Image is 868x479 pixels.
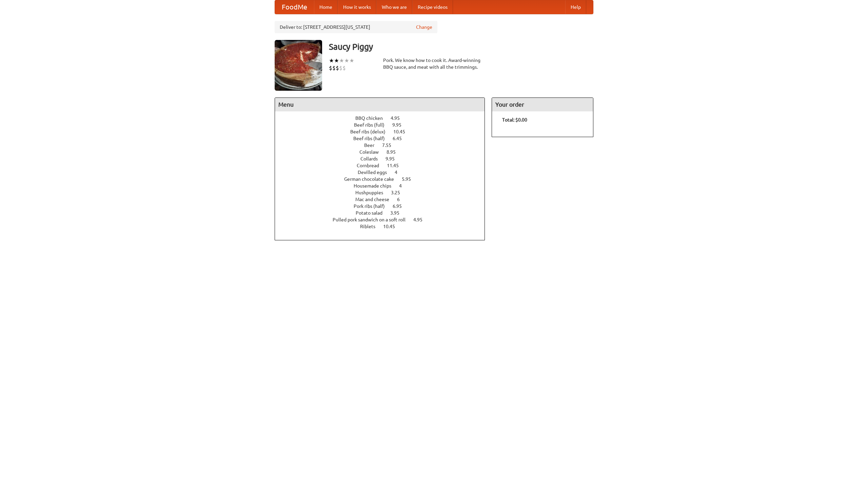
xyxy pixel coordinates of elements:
li: $ [329,64,332,72]
a: Collards 9.95 [360,156,407,161]
li: ★ [339,57,344,64]
a: Home [314,0,338,14]
div: Pork. We know how to cook it. Award-winning BBQ sauce, and meat with all the trimmings. [383,57,485,70]
a: Mac and cheese 6 [355,197,412,202]
span: 4 [399,183,409,189]
span: Beer [364,143,381,148]
span: Devilled eggs [358,170,394,175]
span: 10.45 [383,224,402,229]
a: Pulled pork sandwich on a soft roll 4.95 [333,217,435,222]
span: Potato salad [356,210,389,216]
a: German chocolate cake 5.95 [344,176,423,182]
span: 10.45 [393,129,412,134]
span: 11.45 [387,163,406,168]
a: Cornbread 11.45 [357,163,411,168]
span: 6 [397,197,407,202]
span: Cornbread [357,163,386,168]
span: 7.55 [382,143,398,148]
li: ★ [329,57,334,64]
span: Housemade chips [354,183,398,189]
a: Pork ribs (half) 6.95 [354,203,414,209]
span: Beef ribs (half) [353,136,392,141]
span: 3.95 [390,210,406,216]
a: Beef ribs (delux) 10.45 [350,129,418,134]
a: FoodMe [275,0,314,14]
span: Beef ribs (full) [354,122,391,128]
a: BBQ chicken 4.95 [355,115,412,121]
li: ★ [349,57,354,64]
span: Pork ribs (half) [354,203,392,209]
span: Coleslaw [359,149,386,155]
a: Hushpuppies 3.25 [355,190,413,195]
span: 5.95 [402,176,418,182]
a: Who we are [376,0,412,14]
span: Hushpuppies [355,190,390,195]
span: Collards [360,156,384,161]
a: How it works [338,0,376,14]
a: Riblets 10.45 [360,224,408,229]
span: 9.95 [386,156,401,161]
h4: Menu [275,98,485,111]
span: German chocolate cake [344,176,401,182]
a: Devilled eggs 4 [358,170,410,175]
h3: Saucy Piggy [329,40,593,53]
a: Potato salad 3.95 [356,210,412,216]
a: Beef ribs (half) 6.45 [353,136,414,141]
span: BBQ chicken [355,115,390,121]
span: Mac and cheese [355,197,396,202]
a: Coleslaw 8.95 [359,149,408,155]
li: ★ [344,57,349,64]
li: $ [336,64,339,72]
a: Help [565,0,586,14]
span: 4 [395,170,404,175]
li: $ [339,64,342,72]
h4: Your order [492,98,593,111]
span: Pulled pork sandwich on a soft roll [333,217,412,222]
span: 3.25 [391,190,407,195]
a: Housemade chips 4 [354,183,414,189]
span: Riblets [360,224,382,229]
b: Total: $0.00 [502,117,527,123]
li: ★ [334,57,339,64]
span: 9.95 [392,122,408,128]
span: 6.45 [393,136,409,141]
a: Beer 7.55 [364,143,404,148]
a: Recipe videos [412,0,453,14]
a: Change [416,24,432,30]
div: Deliver to: [STREET_ADDRESS][US_STATE] [275,21,437,33]
span: Beef ribs (delux) [350,129,392,134]
li: $ [332,64,336,72]
span: 4.95 [413,217,429,222]
li: $ [342,64,346,72]
a: Beef ribs (full) 9.95 [354,122,414,128]
span: 4.95 [391,115,407,121]
img: angular.jpg [275,40,322,91]
span: 8.95 [387,149,402,155]
span: 6.95 [393,203,409,209]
